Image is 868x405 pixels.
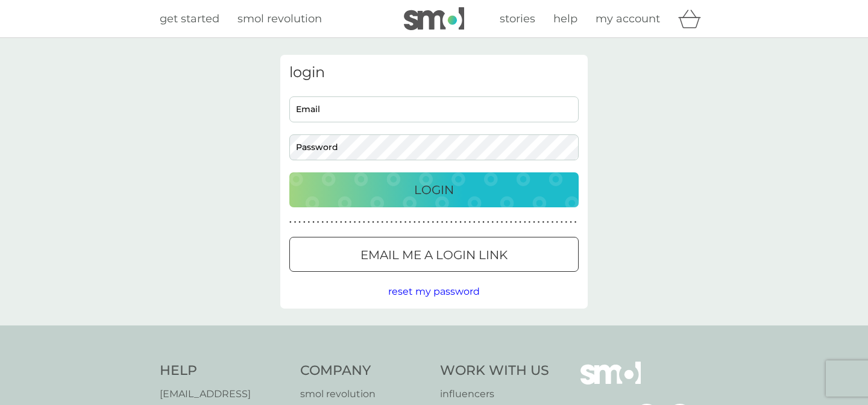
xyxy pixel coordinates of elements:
[552,219,554,225] p: ●
[570,219,572,225] p: ●
[386,219,388,225] p: ●
[237,12,322,25] span: smol revolution
[574,219,577,225] p: ●
[298,219,301,225] p: ●
[368,219,370,225] p: ●
[300,362,429,380] h4: Company
[427,219,430,225] p: ●
[317,219,319,225] p: ●
[382,219,384,225] p: ●
[505,219,508,225] p: ●
[553,10,577,28] a: help
[300,386,429,402] a: smol revolution
[538,219,540,225] p: ●
[596,12,660,25] span: my account
[331,219,333,225] p: ●
[400,219,402,225] p: ●
[542,219,544,225] p: ●
[524,219,526,225] p: ●
[391,219,393,225] p: ●
[289,237,579,272] button: Email me a login link
[455,219,458,225] p: ●
[441,219,444,225] p: ●
[492,219,494,225] p: ●
[459,219,462,225] p: ●
[436,219,439,225] p: ●
[321,219,324,225] p: ●
[377,219,379,225] p: ●
[414,219,416,225] p: ●
[553,12,577,25] span: help
[445,219,448,225] p: ●
[519,219,521,225] p: ●
[500,10,535,28] a: stories
[345,219,347,225] p: ●
[363,219,365,225] p: ●
[547,219,549,225] p: ●
[450,219,453,225] p: ●
[440,386,549,402] a: influencers
[289,172,579,207] button: Login
[404,219,407,225] p: ●
[237,10,322,28] a: smol revolution
[308,219,310,225] p: ●
[388,286,480,297] span: reset my password
[340,219,342,225] p: ●
[160,12,219,25] span: get started
[533,219,535,225] p: ●
[303,219,306,225] p: ●
[478,219,480,225] p: ●
[678,7,708,31] div: basket
[440,362,549,380] h4: Work With Us
[423,219,425,225] p: ●
[487,219,489,225] p: ●
[510,219,512,225] p: ●
[294,219,297,225] p: ●
[565,219,568,225] p: ●
[418,219,421,225] p: ●
[473,219,476,225] p: ●
[482,219,485,225] p: ●
[349,219,351,225] p: ●
[160,362,288,380] h4: Help
[515,219,517,225] p: ●
[580,362,641,403] img: smol
[529,219,531,225] p: ●
[500,12,535,25] span: stories
[501,219,503,225] p: ●
[432,219,434,225] p: ●
[388,284,480,300] button: reset my password
[464,219,467,225] p: ●
[160,10,219,28] a: get started
[414,180,454,199] p: Login
[561,219,563,225] p: ●
[468,219,471,225] p: ●
[556,219,558,225] p: ●
[354,219,356,225] p: ●
[358,219,360,225] p: ●
[409,219,411,225] p: ●
[289,219,292,225] p: ●
[360,245,508,265] p: Email me a login link
[404,7,464,30] img: smol
[335,219,338,225] p: ●
[326,219,329,225] p: ●
[496,219,498,225] p: ●
[289,64,579,81] h3: login
[596,10,660,28] a: my account
[312,219,315,225] p: ●
[372,219,374,225] p: ●
[395,219,397,225] p: ●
